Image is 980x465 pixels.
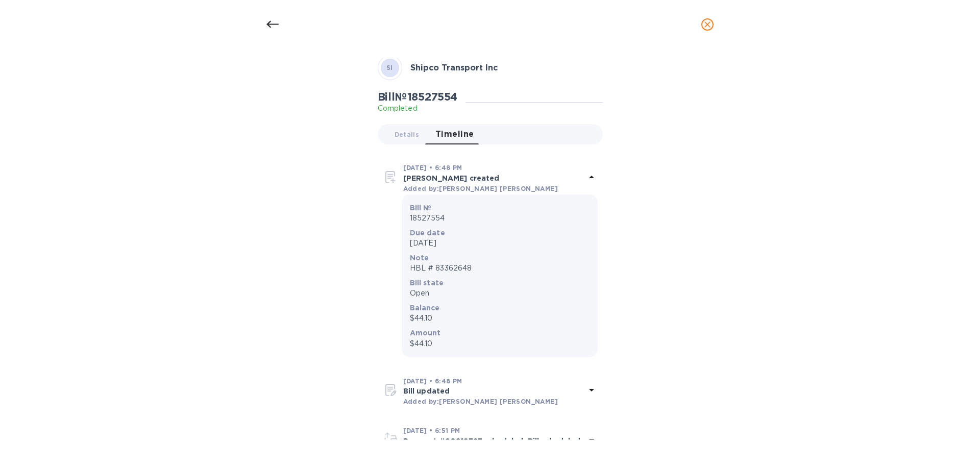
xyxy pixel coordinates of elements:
p: $44.10 [410,313,590,324]
b: Note [410,254,429,262]
div: [DATE] • 6:48 PM[PERSON_NAME] createdAdded by:[PERSON_NAME] [PERSON_NAME] [383,162,598,194]
b: Added by: [PERSON_NAME] [PERSON_NAME] [403,398,558,405]
div: [DATE] • 6:51 PMPayment #90812327 scheduled. Bill scheduled [383,425,598,457]
p: [DATE] [410,238,590,249]
b: [DATE] • 6:48 PM [403,377,462,385]
span: Details [395,129,419,140]
p: Open [410,288,590,299]
p: Completed [378,103,458,114]
b: [DATE] • 6:48 PM [403,164,462,172]
b: Shipco Transport Inc [410,63,498,72]
span: Timeline [435,127,474,141]
p: Bill updated [403,386,585,396]
b: [DATE] • 6:51 PM [403,427,460,434]
b: Added by: [PERSON_NAME] [PERSON_NAME] [403,185,558,192]
b: Bill state [410,279,444,287]
b: Bill № [410,204,432,212]
div: [DATE] • 6:48 PMBill updatedAdded by:[PERSON_NAME] [PERSON_NAME] [383,376,598,407]
b: SI [386,64,393,71]
h2: Bill № 18527554 [378,90,458,103]
b: Amount [410,329,441,337]
p: HBL # 83362648 [410,263,590,274]
b: Due date [410,229,445,237]
p: [PERSON_NAME] created [403,173,585,183]
p: $44.10 [410,338,590,349]
p: 18527554 [410,213,590,224]
b: Balance [410,304,440,312]
button: close [695,12,720,37]
p: Payment #90812327 scheduled. Bill scheduled [403,436,585,446]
